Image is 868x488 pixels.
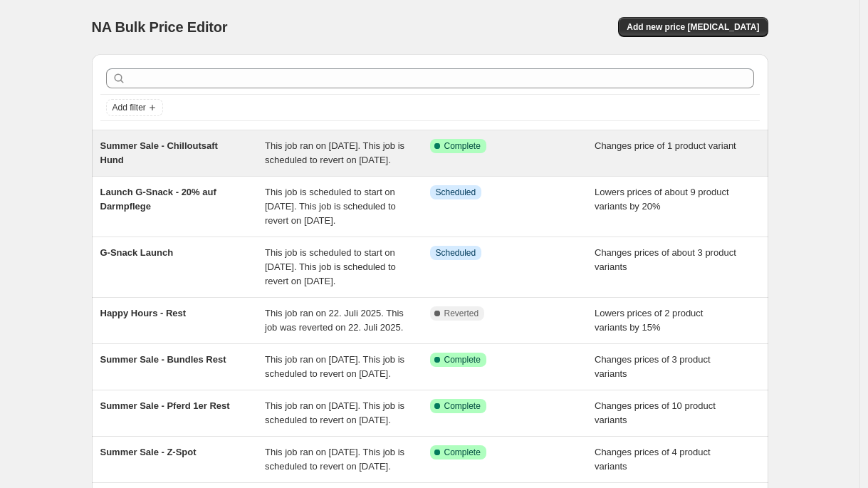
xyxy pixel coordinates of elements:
span: This job ran on [DATE]. This job is scheduled to revert on [DATE]. [265,354,404,379]
span: Complete [444,354,481,365]
span: NA Bulk Price Editor [92,19,228,35]
span: Summer Sale - Chilloutsaft Hund [100,140,218,165]
span: Summer Sale - Z-Spot [100,447,197,457]
span: This job is scheduled to start on [DATE]. This job is scheduled to revert on [DATE]. [265,247,396,286]
span: Changes prices of about 3 product variants [595,247,736,272]
span: Summer Sale - Pferd 1er Rest [100,400,230,411]
button: Add new price [MEDICAL_DATA] [618,17,768,37]
span: This job ran on [DATE]. This job is scheduled to revert on [DATE]. [265,140,404,165]
span: Happy Hours - Rest [100,308,187,318]
span: Lowers prices of about 9 product variants by 20% [595,187,729,212]
span: Complete [444,400,481,412]
span: Add filter [113,102,146,113]
span: Summer Sale - Bundles Rest [100,354,226,365]
span: Reverted [444,308,479,319]
span: Changes prices of 4 product variants [595,447,711,472]
button: Add filter [106,99,163,116]
span: This job ran on [DATE]. This job is scheduled to revert on [DATE]. [265,447,404,472]
span: Complete [444,447,481,458]
span: This job is scheduled to start on [DATE]. This job is scheduled to revert on [DATE]. [265,187,396,226]
span: Lowers prices of 2 product variants by 15% [595,308,703,333]
span: This job ran on [DATE]. This job is scheduled to revert on [DATE]. [265,400,404,425]
span: Add new price [MEDICAL_DATA] [627,21,759,33]
span: Changes price of 1 product variant [595,140,736,151]
span: Changes prices of 10 product variants [595,400,716,425]
span: Scheduled [436,187,476,198]
span: Scheduled [436,247,476,259]
span: Complete [444,140,481,152]
span: Changes prices of 3 product variants [595,354,711,379]
span: This job ran on 22. Juli 2025. This job was reverted on 22. Juli 2025. [265,308,404,333]
span: G-Snack Launch [100,247,174,258]
span: Launch G-Snack - 20% auf Darmpflege [100,187,216,212]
